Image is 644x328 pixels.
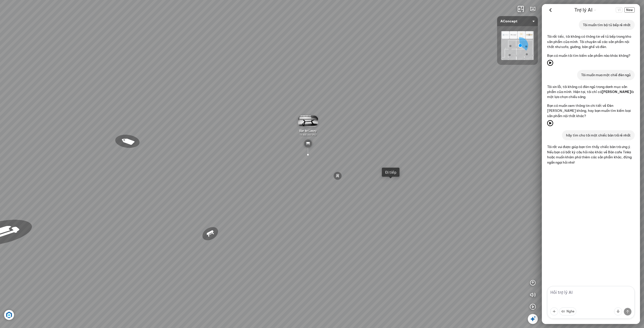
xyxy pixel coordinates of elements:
[501,31,534,60] img: AConcept_CTMHTJT2R6E4.png
[583,22,631,27] p: Tôi muốn tìm bộ tủ bếp rẻ nhất
[616,7,622,13] button: Change language
[602,90,631,94] span: [PERSON_NAME]
[574,6,596,14] div: AI Guide options
[547,84,635,100] p: Tôi xin lỗi, tôi không có đèn ngủ trong danh mục sản phẩm của mình. Hiện tại, tôi chỉ có là một l...
[547,34,635,49] p: Tôi rất tiếc, tôi không có thông tin về tủ bếp trong kho sản phẩm của mình. Tôi chuyên về các sản...
[581,72,631,77] p: Tôi muốn mua một chiế đèn ngủ
[616,7,622,13] span: VI
[574,7,592,14] span: Trợ lý AI
[299,129,317,132] span: Bàn ăn Laxey
[385,170,396,175] div: Đi tiếp
[566,133,631,138] p: hãy tìm cho tôi một chiếc bàn trả rẻ nhất
[547,103,635,118] p: Bạn có muốn xem thông tin chi tiết về Đèn [PERSON_NAME] không, hay bạn muốn tìm kiếm loại sản phẩ...
[559,307,576,315] button: Nghe
[547,53,635,58] p: Bạn có muốn tôi tìm kiếm sản phẩm nào khác không?
[500,16,535,26] span: AConcept
[298,116,318,127] img: B_n__n_Laxey_MJ44WFGC27CD.gif
[4,310,14,320] img: Artboard_6_4x_1_F4RHW9YJWHU.jpg
[547,144,635,165] p: Tôi rất vui được giúp bạn tìm thấy chiếc bàn trà ưng ý. Nếu bạn có bất kỳ câu hỏi nào khác về Bàn...
[300,133,316,136] span: 18.800.000 VND
[624,7,635,13] span: New
[624,7,635,13] button: New Chat
[304,139,312,148] img: table_YREKD739JCN6.svg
